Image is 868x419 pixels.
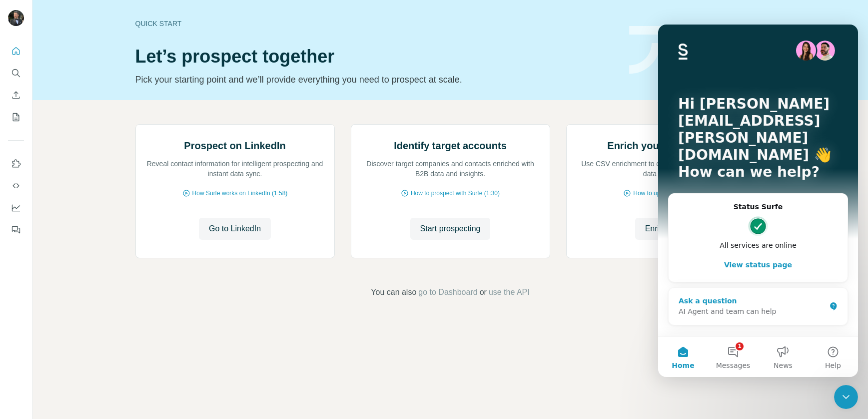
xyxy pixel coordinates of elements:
[8,86,24,104] button: Enrich CSV
[192,189,288,198] span: How Surfe works on LinkedIn (1:58)
[8,108,24,126] button: My lists
[135,73,617,87] p: Pick your starting point and we’ll provide everything you need to prospect at scale.
[629,26,766,75] img: banner
[8,10,24,26] img: Avatar
[658,25,858,377] iframe: Intercom live chat
[645,223,687,235] span: Enrich CSV
[209,223,261,235] span: Go to LinkedIn
[577,159,755,179] p: Use CSV enrichment to confirm you are using the best data available.
[418,286,477,298] button: go to Dashboard
[8,221,24,239] button: Feedback
[361,159,540,179] p: Discover target companies and contacts enriched with B2B data and insights.
[8,64,24,82] button: Search
[8,177,24,195] button: Use Surfe API
[480,286,487,298] span: or
[607,139,724,153] h2: Enrich your contact lists
[834,385,858,409] iframe: Intercom live chat
[8,42,24,60] button: Quick start
[135,19,617,29] div: Quick start
[184,139,285,153] h2: Prospect on LinkedIn
[489,286,530,298] button: use the API
[420,223,481,235] span: Start prospecting
[635,218,697,240] button: Enrich CSV
[410,218,491,240] button: Start prospecting
[8,155,24,173] button: Use Surfe on LinkedIn
[199,218,271,240] button: Go to LinkedIn
[411,189,500,198] span: How to prospect with Surfe (1:30)
[8,199,24,217] button: Dashboard
[394,139,507,153] h2: Identify target accounts
[135,47,617,67] h1: Let’s prospect together
[633,189,708,198] span: How to upload a CSV (2:59)
[371,286,416,298] span: You can also
[146,159,324,179] p: Reveal contact information for intelligent prospecting and instant data sync.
